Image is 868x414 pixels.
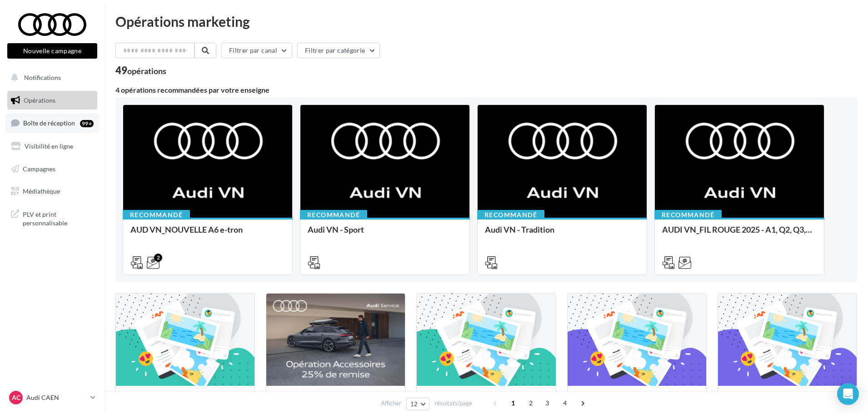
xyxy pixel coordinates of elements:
button: Filtrer par canal [221,43,292,58]
div: Recommandé [477,210,544,220]
span: 3 [540,396,554,410]
span: Campagnes [23,165,55,172]
span: 1 [506,396,520,410]
span: résultats/page [434,399,472,408]
p: Audi CAEN [26,393,87,402]
a: Campagnes [5,160,99,179]
span: Notifications [24,74,61,81]
div: 49 [115,65,166,75]
a: Boîte de réception99+ [5,113,99,133]
div: 4 opérations recommandées par votre enseigne [115,86,857,94]
a: Opérations [5,91,99,110]
button: Notifications [5,68,95,87]
div: 99+ [80,120,94,127]
div: AUDI VN_FIL ROUGE 2025 - A1, Q2, Q3, Q5 et Q4 e-tron [662,225,817,243]
span: 2 [524,396,538,410]
div: Audi VN - Tradition [485,225,639,243]
div: Opérations marketing [115,15,857,28]
div: 2 [154,254,162,262]
button: Nouvelle campagne [7,43,97,59]
span: Opérations [24,96,55,104]
div: Open Intercom Messenger [837,383,859,405]
span: Visibilité en ligne [25,142,73,150]
div: AUD VN_NOUVELLE A6 e-tron [130,225,285,243]
button: Filtrer par catégorie [297,43,380,58]
span: 12 [410,400,418,408]
div: opérations [127,67,166,75]
button: 12 [406,398,429,410]
span: 4 [558,396,572,410]
div: Recommandé [123,210,190,220]
a: Visibilité en ligne [5,137,99,156]
span: Boîte de réception [23,119,75,127]
div: Audi VN - Sport [308,225,462,243]
a: AC Audi CAEN [7,389,97,406]
a: Médiathèque [5,182,99,201]
div: Recommandé [300,210,367,220]
div: Recommandé [654,210,722,220]
span: Médiathèque [23,187,60,195]
a: PLV et print personnalisable [5,205,99,231]
span: AC [12,393,20,402]
span: PLV et print personnalisable [23,208,94,228]
span: Afficher [381,399,401,408]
